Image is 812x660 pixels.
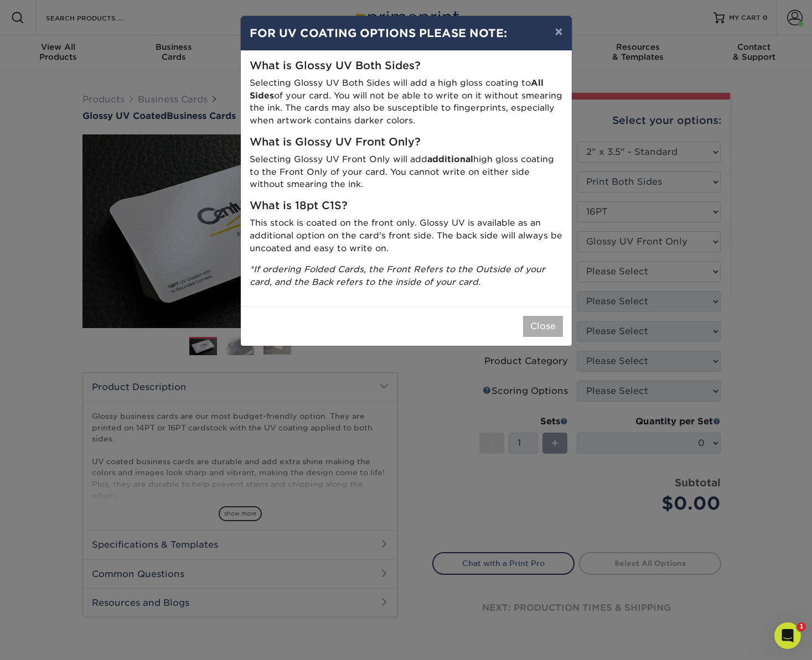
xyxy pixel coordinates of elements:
[250,217,563,254] p: This stock is coated on the front only. Glossy UV is available as an additional option on the car...
[427,154,473,164] strong: additional
[250,264,545,287] i: *If ordering Folded Cards, the Front Refers to the Outside of your card, and the Back refers to t...
[250,77,563,127] p: Selecting Glossy UV Both Sides will add a high gloss coating to of your card. You will not be abl...
[250,200,563,212] h5: What is 18pt C1S?
[250,77,544,101] strong: All Sides
[546,16,571,47] button: ×
[774,622,801,649] iframe: Intercom live chat
[250,153,563,191] p: Selecting Glossy UV Front Only will add high gloss coating to the Front Only of your card. You ca...
[250,136,563,149] h5: What is Glossy UV Front Only?
[250,60,563,72] h5: What is Glossy UV Both Sides?
[523,316,563,337] button: Close
[797,622,806,631] span: 1
[250,25,563,41] h4: FOR UV COATING OPTIONS PLEASE NOTE:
